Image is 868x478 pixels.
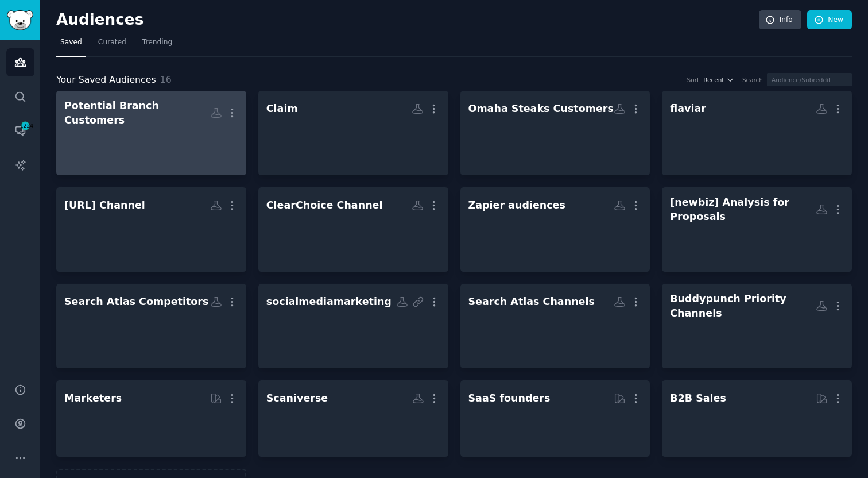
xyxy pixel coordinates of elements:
[468,295,595,309] div: Search Atlas Channels
[742,76,763,84] div: Search
[460,380,650,457] a: SaaS founders
[460,187,650,272] a: Zapier audiences
[468,102,614,116] div: Omaha Steaks Customers
[266,391,328,406] div: Scaniverse
[20,122,30,130] span: 1224
[98,37,126,48] span: Curated
[56,187,246,272] a: [URL] Channel
[56,380,246,457] a: Marketers
[670,195,816,223] div: [newbiz] Analysis for Proposals
[142,37,172,48] span: Trending
[160,74,172,85] span: 16
[670,391,726,406] div: B2B Sales
[662,380,852,457] a: B2B Sales
[662,284,852,368] a: Buddypunch Priority Channels
[460,284,650,368] a: Search Atlas Channels
[56,284,246,368] a: Search Atlas Competitors
[94,33,130,57] a: Curated
[670,292,816,320] div: Buddypunch Priority Channels
[468,198,565,213] div: Zapier audiences
[64,99,210,127] div: Potential Branch Customers
[662,187,852,272] a: [newbiz] Analysis for Proposals
[6,117,34,145] a: 1224
[687,76,700,84] div: Sort
[64,295,208,309] div: Search Atlas Competitors
[759,10,801,30] a: Info
[807,10,852,30] a: New
[266,198,383,213] div: ClearChoice Channel
[670,102,706,116] div: flaviar
[56,11,759,29] h2: Audiences
[258,284,448,368] a: socialmediamarketing
[258,91,448,175] a: Claim
[703,76,734,84] button: Recent
[460,91,650,175] a: Omaha Steaks Customers
[64,198,145,213] div: [URL] Channel
[703,76,724,84] span: Recent
[767,73,852,86] input: Audience/Subreddit
[56,91,246,175] a: Potential Branch Customers
[60,37,82,48] span: Saved
[258,380,448,457] a: Scaniverse
[266,295,392,309] div: socialmediamarketing
[138,33,176,57] a: Trending
[56,33,86,57] a: Saved
[258,187,448,272] a: ClearChoice Channel
[64,391,122,406] div: Marketers
[7,10,33,30] img: GummySearch logo
[266,102,298,116] div: Claim
[56,73,156,87] span: Your Saved Audiences
[662,91,852,175] a: flaviar
[468,391,551,406] div: SaaS founders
